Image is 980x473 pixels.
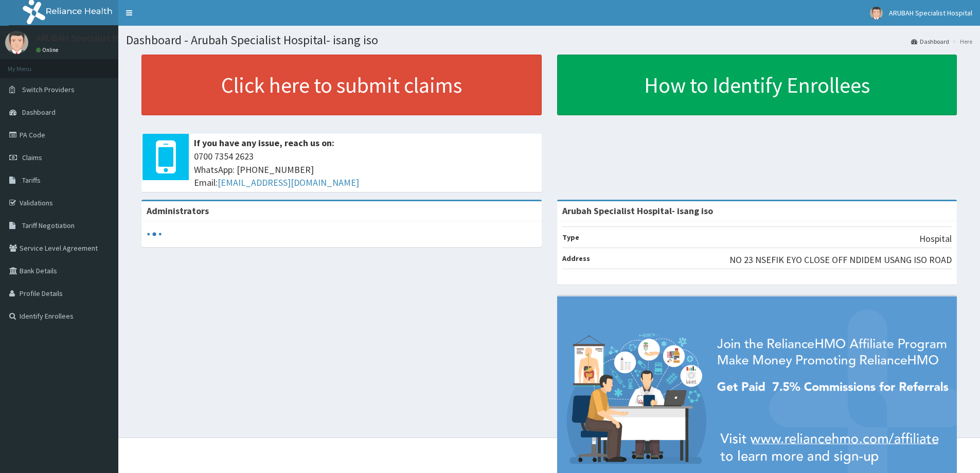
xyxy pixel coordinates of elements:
[147,226,162,242] svg: audio-loading
[194,150,537,189] span: 0700 7354 2623 WhatsApp: [PHONE_NUMBER] Email:
[22,176,41,185] span: Tariffs
[141,55,542,115] a: Click here to submit claims
[919,232,952,246] p: Hospital
[36,46,61,54] a: Online
[22,85,75,94] span: Switch Providers
[950,37,972,46] li: Here
[729,253,952,267] p: NO 23 NSEFIK EYO CLOSE OFF NDIDEM USANG ISO ROAD
[562,254,590,263] b: Address
[562,233,579,242] b: Type
[194,137,334,149] b: If you have any issue, reach us on:
[22,153,42,162] span: Claims
[126,33,972,47] h1: Dashboard - Arubah Specialist Hospital- isang iso
[562,205,713,217] strong: Arubah Specialist Hospital- isang iso
[911,37,949,46] a: Dashboard
[22,221,75,230] span: Tariff Negotiation
[218,177,359,188] a: [EMAIL_ADDRESS][DOMAIN_NAME]
[557,55,957,115] a: How to Identify Enrollees
[22,108,56,117] span: Dashboard
[870,7,883,20] img: User Image
[36,33,147,43] p: ARUBAH Specialist Hospital
[889,8,972,17] span: ARUBAH Specialist Hospital
[147,205,209,217] b: Administrators
[5,31,28,54] img: User Image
